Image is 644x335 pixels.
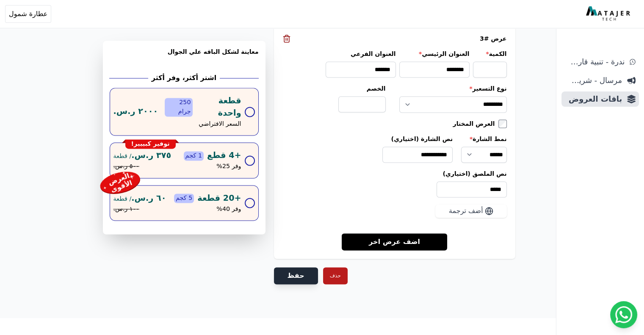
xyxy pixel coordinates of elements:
[113,195,132,202] bdi: / قطعة
[9,9,47,19] span: عطارة شمول
[323,267,348,284] button: حذف
[113,150,171,162] span: ٣٧٥ ر.س.
[125,139,176,149] div: توفير كبييير!
[113,152,132,159] bdi: / قطعة
[473,50,507,58] label: الكمية
[184,151,204,161] span: 1 كجم
[399,84,507,93] label: نوع التسعير
[110,47,259,66] h3: معاينة لشكل الباقه علي الجوال
[565,93,622,105] span: باقات العروض
[5,5,51,23] button: عطارة شمول
[399,50,470,58] label: العنوان الرئيسي
[207,150,241,162] span: +4 قطع
[174,194,194,203] span: 5 كجم
[199,119,241,129] span: السعر الافتراضي
[453,119,498,128] label: العرض المختار
[326,50,396,58] label: العنوان الفرعي
[197,192,241,205] span: +20 قطعة
[565,56,625,68] span: ندرة - تنبية قارب علي النفاذ
[216,162,241,171] span: وفر 25%
[113,192,166,205] span: ٦٠ ر.س.
[342,233,447,250] a: اضف عرض اخر
[461,135,507,143] label: نمط الشارة
[113,105,158,118] span: ٢٠٠٠ ر.س.
[435,204,507,218] button: أضف ترجمة
[274,267,318,284] button: حفظ
[586,6,632,22] img: MatajerTech Logo
[282,169,507,178] label: نص الملصق (اختياري)
[152,73,216,83] h2: اشتر أكثر، وفر أكثر
[449,206,483,216] span: أضف ترجمة
[165,98,192,116] span: 250 جرام
[282,34,507,43] div: عرض #3
[565,75,622,86] span: مرسال - شريط دعاية
[196,95,241,119] span: قطعة واحدة
[382,135,453,143] label: نص الشارة (اختياري)
[113,162,139,171] span: ٥٠٠ ر.س.
[113,205,139,214] span: ١٠٠ ر.س.
[338,84,386,93] label: الخصم
[107,172,133,193] div: العرض الأقوى
[216,205,241,214] span: وفر 40%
